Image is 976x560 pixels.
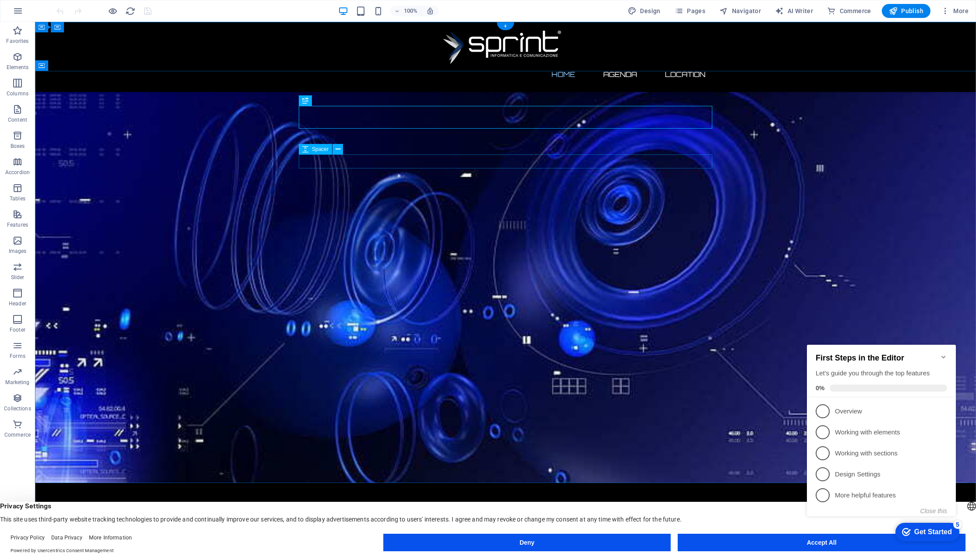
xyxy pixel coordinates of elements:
[403,6,417,16] h6: 100%
[32,74,137,84] p: Overview
[125,6,135,16] i: Reload page
[6,38,28,45] p: Favorites
[624,4,664,18] div: Design (Ctrl+Alt+Y)
[624,4,664,18] button: Design
[882,4,930,18] button: Publish
[824,4,875,18] button: Commerce
[12,52,26,59] span: 0%
[675,7,705,15] span: Pages
[4,89,152,110] li: Working with elements
[719,7,761,15] span: Navigator
[9,248,27,255] p: Images
[426,7,434,15] i: On resize automatically adjust zoom level to fit chosen device.
[937,4,972,18] button: More
[9,300,26,307] p: Header
[4,131,152,152] li: Design Settings
[312,147,329,152] span: Spacer
[671,4,709,18] button: Pages
[11,274,25,281] p: Slider
[4,431,31,438] p: Commerce
[107,6,118,16] button: Click here to leave preview mode and continue editing
[5,169,30,176] p: Accordion
[8,116,27,123] p: Content
[125,6,135,16] button: reload
[4,152,152,173] li: More helpful features
[92,190,156,209] div: Get Started 5 items remaining, 0% complete
[771,4,817,18] button: AI Writer
[32,116,137,126] p: Working with sections
[4,68,152,89] li: Overview
[5,379,29,386] p: Marketing
[7,64,29,71] p: Elements
[150,188,159,196] div: 5
[716,4,764,18] button: Navigator
[390,6,421,16] button: 100%
[10,195,25,202] p: Tables
[497,22,514,30] div: +
[827,7,871,15] span: Commerce
[117,175,144,182] button: Close this
[775,7,813,15] span: AI Writer
[10,353,25,360] p: Forms
[941,7,969,15] span: More
[32,95,137,105] p: Working with elements
[628,7,661,15] span: Design
[12,36,144,45] div: Let's guide you through the top features
[32,158,137,168] p: More helpful features
[889,7,923,15] span: Publish
[7,221,28,228] p: Features
[4,405,31,412] p: Collections
[10,326,25,333] p: Footer
[32,137,137,147] p: Design Settings
[7,90,28,97] p: Columns
[11,143,25,150] p: Boxes
[111,196,149,203] div: Get Started
[12,21,144,30] h2: First Steps in the Editor
[137,21,144,28] div: Minimize checklist
[4,110,152,131] li: Working with sections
